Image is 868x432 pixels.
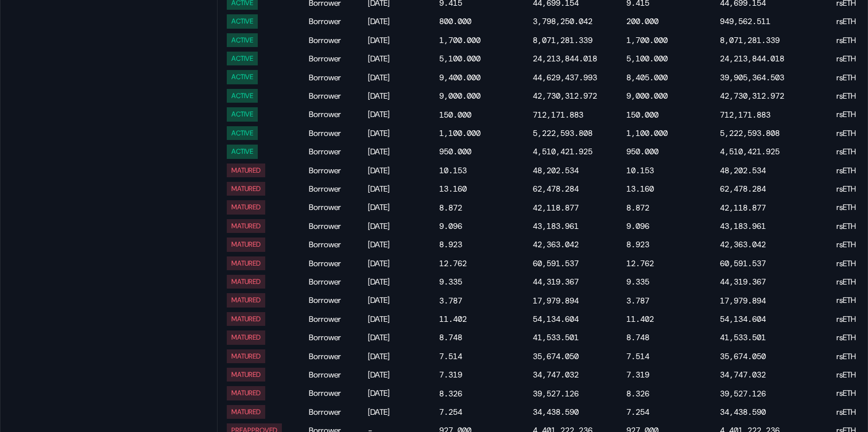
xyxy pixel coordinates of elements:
[231,129,253,137] div: ACTIVE
[439,165,467,176] div: 10.153
[626,239,649,250] div: 8.923
[368,33,437,47] div: [DATE]
[439,407,462,417] div: 7.254
[439,184,467,194] div: 13.160
[309,164,366,177] div: Borrower
[309,330,366,344] div: Borrower
[626,407,649,417] div: 7.254
[439,110,471,120] div: 150.000
[368,330,437,344] div: [DATE]
[439,203,462,213] div: 8.872
[533,72,597,83] div: 44,629,437.993
[626,332,649,343] div: 8.748
[368,293,437,307] div: [DATE]
[231,36,253,44] div: ACTIVE
[720,314,766,324] div: 54,134.604
[533,388,579,399] div: 39,527.126
[533,53,597,64] div: 24,213,844.018
[439,351,462,361] div: 7.514
[231,73,253,81] div: ACTIVE
[368,126,437,140] div: [DATE]
[626,128,668,138] div: 1,100.000
[368,14,437,28] div: [DATE]
[626,72,668,83] div: 8,405.000
[533,277,579,287] div: 44,319.367
[720,72,784,83] div: 39,905,364.503
[626,184,654,194] div: 13.160
[231,166,261,174] div: MATURED
[309,107,366,121] div: Borrower
[626,351,649,361] div: 7.514
[533,184,579,194] div: 62,478.284
[720,91,784,101] div: 42,730,312.972
[309,386,366,400] div: Borrower
[626,91,668,101] div: 9,000.000
[533,258,579,268] div: 60,591.537
[231,333,261,341] div: MATURED
[231,185,261,193] div: MATURED
[309,219,366,233] div: Borrower
[231,222,261,230] div: MATURED
[368,52,437,65] div: [DATE]
[626,203,649,213] div: 8.872
[368,70,437,84] div: [DATE]
[720,369,766,380] div: 34,747.032
[439,146,471,157] div: 950.000
[439,72,480,83] div: 9,400.000
[626,258,654,268] div: 12.762
[309,256,366,270] div: Borrower
[626,388,649,399] div: 8.326
[533,332,579,343] div: 41,533.501
[231,203,261,211] div: MATURED
[231,147,253,155] div: ACTIVE
[533,146,592,157] div: 4,510,421.925
[309,238,366,251] div: Borrower
[231,240,261,248] div: MATURED
[720,16,770,26] div: 949,562.511
[368,256,437,270] div: [DATE]
[720,351,766,361] div: 35,674.050
[368,145,437,158] div: [DATE]
[533,91,597,101] div: 42,730,312.972
[720,332,766,343] div: 41,533.501
[626,369,649,380] div: 7.319
[309,368,366,382] div: Borrower
[309,200,366,214] div: Borrower
[720,146,780,157] div: 4,510,421.925
[439,53,480,64] div: 5,100.000
[309,349,366,363] div: Borrower
[720,388,766,399] div: 39,527.126
[231,371,261,379] div: MATURED
[533,407,579,417] div: 34,438.590
[720,203,766,213] div: 42,118.877
[368,182,437,196] div: [DATE]
[309,52,366,65] div: Borrower
[368,89,437,103] div: [DATE]
[231,92,253,100] div: ACTIVE
[533,369,579,380] div: 34,747.032
[309,293,366,307] div: Borrower
[309,70,366,84] div: Borrower
[309,89,366,103] div: Borrower
[533,110,583,120] div: 712,171.883
[626,35,668,45] div: 1,700.000
[533,314,579,324] div: 54,134.604
[533,128,592,138] div: 5,222,593.808
[439,239,462,250] div: 8.923
[626,314,654,324] div: 11.402
[720,295,766,306] div: 17,979.894
[720,184,766,194] div: 62,478.284
[720,110,770,120] div: 712,171.883
[231,408,261,416] div: MATURED
[533,239,579,250] div: 42,363.042
[533,35,592,45] div: 8,071,281.339
[309,182,366,196] div: Borrower
[720,165,766,176] div: 48,202.534
[439,295,462,306] div: 3.787
[309,405,366,419] div: Borrower
[368,200,437,214] div: [DATE]
[720,407,766,417] div: 34,438.590
[439,91,480,101] div: 9,000.000
[533,295,579,306] div: 17,979.894
[439,314,467,324] div: 11.402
